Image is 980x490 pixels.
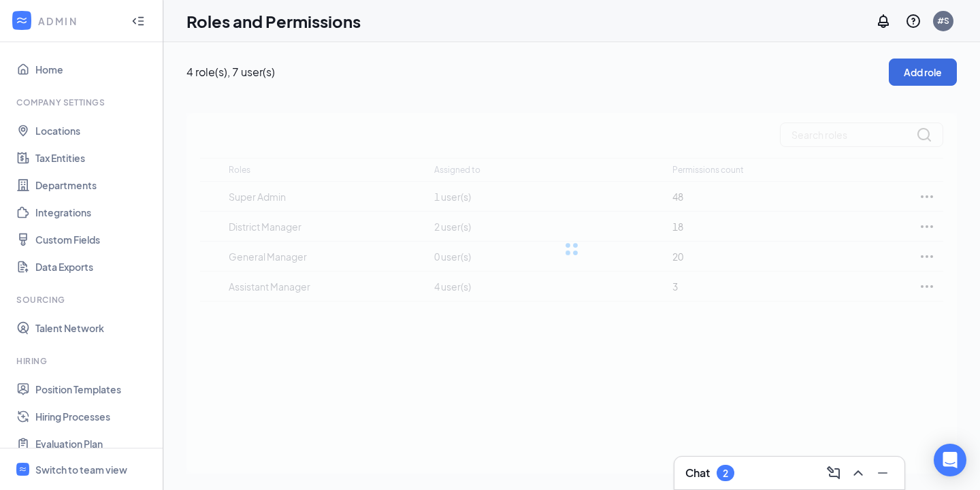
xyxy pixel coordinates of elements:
div: Company Settings [16,97,149,108]
button: Minimize [872,462,894,484]
p: 4 role(s), 7 user(s) [186,65,889,80]
div: Hiring [16,355,149,367]
button: ChevronUp [847,462,869,484]
a: Position Templates [35,376,152,403]
a: Data Exports [35,253,152,280]
a: Home [35,56,152,83]
svg: WorkstreamLogo [18,465,27,474]
h1: Roles and Permissions [186,10,361,33]
a: Custom Fields [35,226,152,253]
h3: Chat [685,465,710,480]
div: 2 [723,468,728,479]
a: Evaluation Plan [35,430,152,457]
a: Locations [35,117,152,144]
svg: Minimize [875,465,891,481]
div: Switch to team view [35,463,127,476]
a: Talent Network [35,314,152,342]
div: Open Intercom Messenger [934,444,966,476]
button: ComposeMessage [823,462,845,484]
div: ADMIN [38,14,119,28]
div: #S [937,15,949,27]
a: Tax Entities [35,144,152,171]
svg: WorkstreamLogo [15,14,29,27]
svg: QuestionInfo [905,13,921,29]
div: Sourcing [16,294,149,306]
a: Integrations [35,199,152,226]
a: Departments [35,171,152,199]
a: Hiring Processes [35,403,152,430]
svg: Collapse [131,14,145,28]
svg: ChevronUp [850,465,866,481]
svg: Notifications [875,13,892,29]
button: Add role [889,59,957,86]
svg: ComposeMessage [826,465,842,481]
